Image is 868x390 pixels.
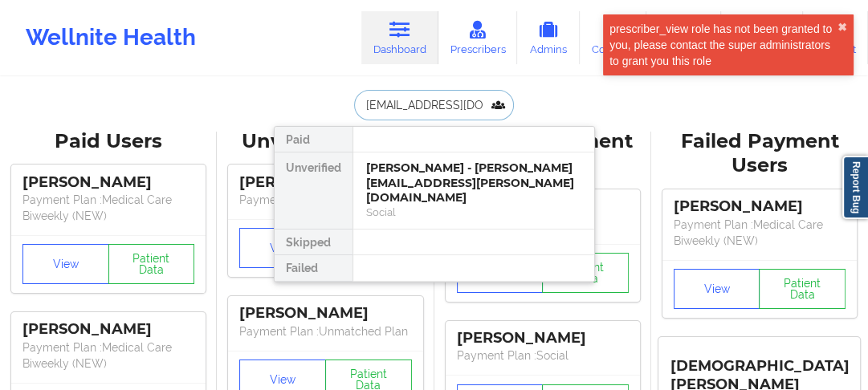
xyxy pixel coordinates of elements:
[22,244,109,284] button: View
[275,230,352,255] div: Skipped
[759,269,846,309] button: Patient Data
[22,192,194,224] p: Payment Plan : Medical Care Biweekly (NEW)
[108,244,195,284] button: Patient Data
[22,320,194,339] div: [PERSON_NAME]
[842,156,868,219] a: Report Bug
[239,323,411,339] p: Payment Plan : Unmatched Plan
[457,347,629,364] p: Payment Plan : Social
[239,228,326,268] button: View
[837,21,847,34] button: close
[239,173,411,192] div: [PERSON_NAME]
[674,269,760,309] button: View
[517,11,580,64] a: Admins
[674,197,846,216] div: [PERSON_NAME]
[275,152,352,230] div: Unverified
[275,127,352,152] div: Paid
[674,217,846,249] p: Payment Plan : Medical Care Biweekly (NEW)
[609,21,837,69] div: prescriber_view role has not been granted to you, please contact the super administrators to gran...
[366,160,581,205] div: [PERSON_NAME] - [PERSON_NAME][EMAIL_ADDRESS][PERSON_NAME][DOMAIN_NAME]
[228,129,422,154] div: Unverified Users
[438,11,518,64] a: Prescribers
[662,129,857,179] div: Failed Payment Users
[580,11,646,64] a: Coaches
[22,173,194,192] div: [PERSON_NAME]
[22,339,194,372] p: Payment Plan : Medical Care Biweekly (NEW)
[366,205,581,219] div: Social
[361,11,438,64] a: Dashboard
[11,129,206,154] div: Paid Users
[275,255,352,281] div: Failed
[239,192,411,208] p: Payment Plan : Unmatched Plan
[457,329,629,347] div: [PERSON_NAME]
[239,304,411,323] div: [PERSON_NAME]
